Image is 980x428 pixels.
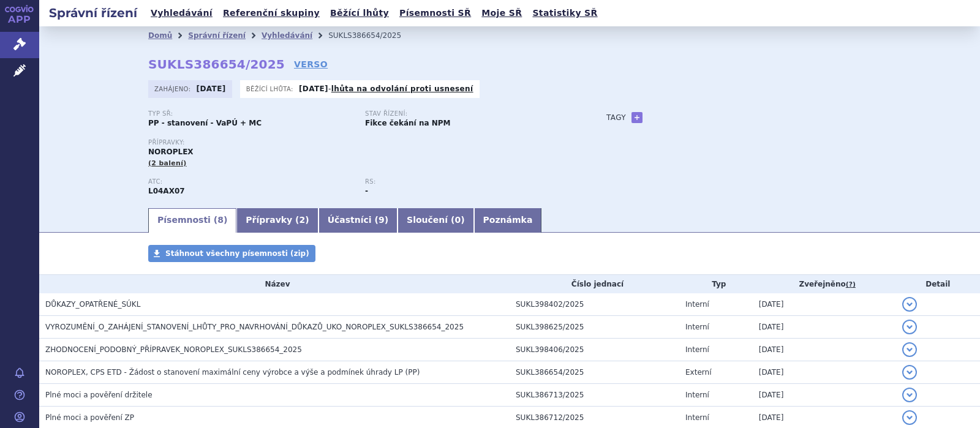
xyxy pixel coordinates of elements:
[753,384,896,407] td: [DATE]
[328,26,417,45] li: SUKLS386654/2025
[510,384,679,407] td: SUKL386713/2025
[148,139,582,146] p: Přípravky:
[148,57,285,72] strong: SUKLS386654/2025
[262,31,312,40] a: Vyhledávání
[165,249,309,258] span: Stáhnout všechny písemnosti (zip)
[365,110,570,118] p: Stav řízení:
[679,275,753,293] th: Typ
[379,215,385,225] span: 9
[510,275,679,293] th: Číslo jednací
[45,323,464,331] span: VYROZUMĚNÍ_O_ZAHÁJENÍ_STANOVENÍ_LHŮTY_PRO_NAVRHOVÁNÍ_DŮKAZŮ_UKO_NOROPLEX_SUKLS386654_2025
[299,84,328,93] strong: [DATE]
[148,159,187,167] span: (2 balení)
[902,320,917,334] button: detail
[529,5,601,21] a: Statistiky SŘ
[753,293,896,316] td: [DATE]
[631,112,643,123] a: +
[685,323,709,331] span: Interní
[188,31,246,40] a: Správní řízení
[846,280,856,289] abbr: (?)
[365,187,368,195] strong: -
[474,208,542,233] a: Poznámka
[45,391,153,399] span: Plné moci a pověření držitele
[365,178,570,186] p: RS:
[902,365,917,380] button: detail
[148,148,194,156] span: NOROPLEX
[902,388,917,402] button: detail
[45,345,302,354] span: ZHODNOCENÍ_PODOBNÝ_PŘÍPRAVEK_NOROPLEX_SUKLS386654_2025
[45,413,134,422] span: Plné moci a pověření ZP
[510,361,679,384] td: SUKL386654/2025
[454,215,461,225] span: 0
[148,110,353,118] p: Typ SŘ:
[246,84,296,94] span: Běžící lhůta:
[753,275,896,293] th: Zveřejněno
[510,293,679,316] td: SUKL398402/2025
[154,84,193,94] span: Zahájeno:
[326,5,393,21] a: Běžící lhůty
[148,178,353,186] p: ATC:
[398,208,473,233] a: Sloučení (0)
[39,275,510,293] th: Název
[685,368,711,377] span: Externí
[294,58,328,70] a: VERSO
[606,110,626,125] h3: Tagy
[685,391,709,399] span: Interní
[753,316,896,339] td: [DATE]
[753,339,896,361] td: [DATE]
[300,215,306,225] span: 2
[45,368,420,377] span: NOROPLEX, CPS ETD - Žádost o stanovení maximální ceny výrobce a výše a podmínek úhrady LP (PP)
[219,5,323,21] a: Referenční skupiny
[148,245,315,262] a: Stáhnout všechny písemnosti (zip)
[753,361,896,384] td: [DATE]
[147,5,216,21] a: Vyhledávání
[331,84,473,93] a: lhůta na odvolání proti usnesení
[39,4,147,21] h2: Správní řízení
[902,410,917,425] button: detail
[236,208,318,233] a: Přípravky (2)
[365,119,450,127] strong: Fikce čekání na NPM
[45,300,140,309] span: DŮKAZY_OPATŘENÉ_SÚKL
[902,297,917,312] button: detail
[510,339,679,361] td: SUKL398406/2025
[299,84,473,94] p: -
[148,208,236,233] a: Písemnosti (8)
[685,345,709,354] span: Interní
[197,84,226,93] strong: [DATE]
[148,119,262,127] strong: PP - stanovení - VaPÚ + MC
[318,208,398,233] a: Účastníci (9)
[148,31,172,40] a: Domů
[478,5,526,21] a: Moje SŘ
[902,342,917,357] button: detail
[685,413,709,422] span: Interní
[510,316,679,339] td: SUKL398625/2025
[396,5,475,21] a: Písemnosti SŘ
[217,215,224,225] span: 8
[148,187,185,195] strong: DIMETHYL-FUMARÁT
[896,275,980,293] th: Detail
[685,300,709,309] span: Interní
